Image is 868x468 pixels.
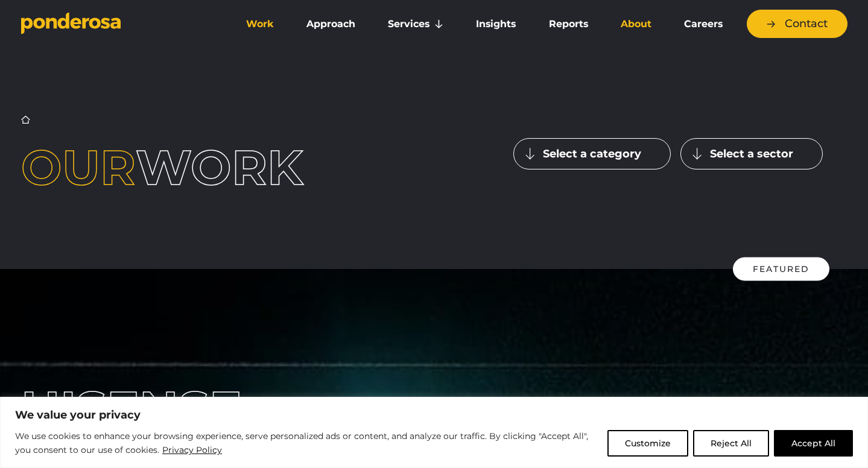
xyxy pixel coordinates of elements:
[293,11,369,37] a: Approach
[162,443,223,457] a: Privacy Policy
[607,11,665,37] a: About
[733,258,829,281] div: Featured
[374,11,457,37] a: Services
[462,11,530,37] a: Insights
[693,430,769,457] button: Reject All
[670,11,737,37] a: Careers
[15,408,853,422] p: We value your privacy
[680,138,823,169] button: Select a sector
[535,11,602,37] a: Reports
[21,115,30,124] a: Home
[774,430,853,457] button: Accept All
[747,10,847,38] a: Contact
[21,12,214,36] a: Go to homepage
[21,138,136,197] span: Our
[607,430,688,457] button: Customize
[15,429,598,458] p: We use cookies to enhance your browsing experience, serve personalized ads or content, and analyz...
[513,138,671,169] button: Select a category
[232,11,288,37] a: Work
[21,144,355,192] h1: work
